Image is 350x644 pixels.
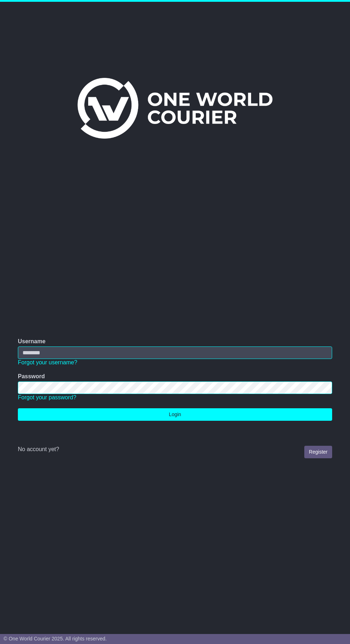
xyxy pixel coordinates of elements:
img: One World [77,78,272,139]
a: Forgot your username? [18,359,77,365]
label: Password [18,373,45,380]
label: Username [18,338,45,345]
div: No account yet? [18,446,332,453]
button: Login [18,408,332,421]
span: © One World Courier 2025. All rights reserved. [4,636,107,641]
a: Forgot your password? [18,394,76,400]
a: Register [304,446,332,458]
